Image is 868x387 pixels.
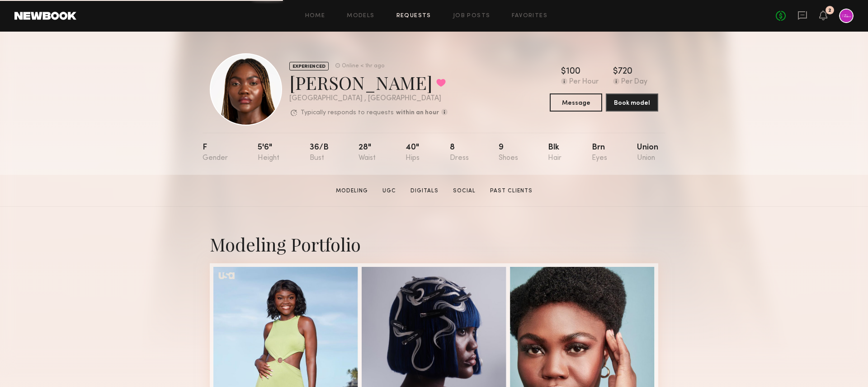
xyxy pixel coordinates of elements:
[512,13,547,19] a: Favorites
[499,144,518,162] div: 9
[347,13,374,19] a: Models
[550,93,602,112] button: Message
[332,187,372,195] a: Modeling
[613,67,618,76] div: $
[379,187,400,195] a: UGC
[301,110,394,116] p: Typically responds to requests
[621,78,647,86] div: Per Day
[210,232,658,256] div: Modeling Portfolio
[396,110,439,116] b: within an hour
[310,144,329,162] div: 36/b
[618,67,632,76] div: 720
[305,13,325,19] a: Home
[406,144,420,162] div: 40"
[548,144,561,162] div: Blk
[289,95,448,103] div: [GEOGRAPHIC_DATA] , [GEOGRAPHIC_DATA]
[566,67,580,76] div: 100
[407,187,442,195] a: Digitals
[449,187,479,195] a: Social
[203,144,228,162] div: F
[396,13,431,19] a: Requests
[359,144,376,162] div: 28"
[450,144,469,162] div: 8
[561,67,566,76] div: $
[569,78,599,86] div: Per Hour
[606,93,658,112] button: Book model
[258,144,279,162] div: 5'6"
[592,144,607,162] div: Brn
[637,144,658,162] div: Union
[342,63,384,69] div: Online < 1hr ago
[289,62,329,70] div: EXPERIENCED
[289,70,448,94] div: [PERSON_NAME]
[453,13,491,19] a: Job Posts
[486,187,536,195] a: Past Clients
[828,8,831,13] div: 2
